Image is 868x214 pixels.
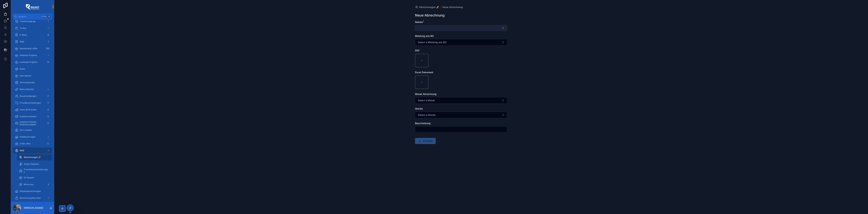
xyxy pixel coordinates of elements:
[24,183,34,186] span: Minus neu
[13,14,52,20] button: Jump to...CtrlK
[18,15,40,18] span: Jump to...
[13,188,52,194] a: Gehaltsabrechnungen
[20,68,25,70] span: Deals
[415,39,507,46] button: Select Button
[45,47,50,51] div: 159
[41,15,47,18] span: Ctrl
[20,54,37,57] span: Geplante Projekte
[13,134,52,140] a: Hotelbuchungen
[11,20,54,202] div: scrollable content
[415,97,507,104] button: Select Button
[415,13,445,18] h1: Neue Abrechnung
[20,190,41,193] span: Gehaltsabrechnungen
[17,168,52,174] a: Provisionsvereinbarungen
[48,15,51,18] span: K
[13,25,52,31] a: To Dos
[13,73,52,79] a: Start planen
[20,136,35,138] span: Hotelbuchungen
[13,39,52,45] a: SMS1
[24,206,43,210] p: [PERSON_NAME]
[20,129,32,131] span: GU´s, Kosten
[20,40,24,43] span: SMS
[46,121,50,125] div: 0
[46,108,50,112] div: 4
[17,181,52,188] a: Minus neu3
[20,61,37,64] span: Laufende Projekte
[418,99,435,102] span: Select a Monat
[415,112,507,118] button: Select Button
[20,74,31,77] span: Start planen
[20,108,37,111] span: Sales-ID Provider
[13,127,52,133] a: GU´s, Kosten
[20,142,31,145] span: Order offen
[46,182,50,186] div: 3
[415,49,420,52] span: PDF
[13,52,52,58] a: Geplante Projekte1
[13,46,52,52] a: Raketenstart offen159
[419,5,439,9] span: Abrechnungen 🚀
[13,59,52,65] a: Laufende Projekte15
[418,113,436,117] span: Select a Glocke
[24,176,34,179] span: SE Gesamt
[20,47,37,50] span: Raketenstart offen
[13,86,52,92] a: Meine Raketen
[20,197,41,199] span: Abrechnung Recruiter
[20,121,45,126] span: Ausweis erstellen [PERSON_NAME]
[13,32,52,38] a: E-Mails6
[46,114,50,119] div: 0
[20,115,36,118] span: Ausweis erstellen
[24,168,49,174] span: Provisionsvereinbarungen
[442,5,463,9] a: Neue Abrechnung
[46,33,50,37] div: 6
[415,71,433,74] span: Excel Dokument
[20,34,27,36] span: E-Mails
[46,53,50,57] div: 1
[46,40,50,44] div: 1
[24,163,39,165] span: Kosten Raketen
[13,18,52,24] a: Telefoneingänge1
[13,93,52,99] a: Neuanmeldungen0
[46,60,50,64] div: 15
[415,122,431,125] span: Beschreibung
[46,94,50,98] div: 0
[20,81,35,84] span: Terminkalender
[415,21,423,23] span: Rakete
[17,175,52,181] a: SE Gesamt
[13,195,52,201] a: Abrechnung Recruiter
[13,100,52,106] a: Provideranmeldungen0
[13,120,52,126] a: Ausweis erstellen [PERSON_NAME]0
[46,142,50,146] div: 0
[26,4,39,10] img: App logo
[20,102,41,104] span: Provideranmeldungen
[46,101,50,105] div: 0
[13,113,52,120] a: Ausweis erstellen0
[20,20,36,23] span: Telefoneingänge
[415,25,507,31] button: Select Button
[13,141,52,147] a: Order offen0
[20,27,26,30] span: To Dos
[13,147,52,154] a: Geld
[415,5,439,9] a: Abrechnungen 🚀
[24,156,41,159] span: Abrechnungen 🚀
[415,93,437,95] span: Monat Abrechnung
[20,149,24,152] span: Geld
[17,161,52,167] a: Kosten Raketen
[13,79,52,86] a: Terminkalender
[20,88,34,91] span: Meine Raketen
[17,154,52,160] a: Abrechnungen 🚀
[46,19,50,23] div: 1
[415,34,434,37] span: Meldung ans BO
[20,95,37,97] span: Neuanmeldungen
[415,107,423,110] span: Glocke
[418,41,447,44] span: Select a Meldung ans BO
[13,66,52,72] a: Deals
[13,107,52,113] a: Sales-ID Provider4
